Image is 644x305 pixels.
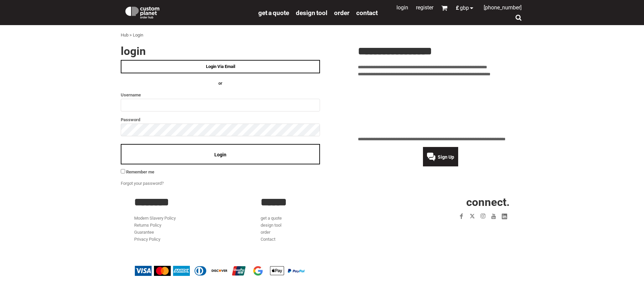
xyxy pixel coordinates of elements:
a: Contact [261,237,275,242]
a: Login [396,4,408,11]
a: get a quote [258,9,289,16]
div: Login [133,32,143,39]
input: Remember me [121,169,125,173]
label: Password [121,116,320,124]
a: design tool [296,9,327,16]
span: Login Via Email [206,64,235,69]
span: Sign Up [438,154,454,160]
a: order [334,9,350,16]
a: Register [416,4,433,11]
img: Discover [211,266,228,276]
h2: CONNECT. [387,197,510,208]
a: Returns Policy [134,223,161,228]
a: get a quote [261,216,282,221]
a: Login Via Email [121,60,320,73]
a: Modern Slavery Policy [134,216,176,221]
img: American Express [173,266,190,276]
span: [PHONE_NUMBER] [484,4,522,11]
img: Google Pay [250,266,266,276]
label: Username [121,91,320,99]
img: PayPal [288,269,305,273]
img: Apple Pay [269,266,285,276]
span: Remember me [126,169,154,174]
iframe: Customer reviews powered by Trustpilot [417,226,510,234]
span: £ [456,5,460,11]
a: design tool [261,223,281,228]
a: Privacy Policy [134,237,160,242]
span: Login [214,152,226,157]
h2: Login [121,46,320,57]
a: Contact [356,9,378,16]
h4: OR [121,80,320,87]
a: order [261,230,270,235]
span: get a quote [258,9,289,17]
div: > [129,32,132,39]
img: Custom Planet [124,5,161,18]
img: China UnionPay [230,266,247,276]
a: Hub [121,32,128,37]
span: GBP [460,5,469,11]
span: design tool [296,9,327,17]
span: order [334,9,350,17]
img: Visa [135,266,152,276]
img: Mastercard [154,266,171,276]
a: Forgot your password? [121,181,164,186]
iframe: Customer reviews powered by Trustpilot [358,82,523,132]
a: Custom Planet [121,2,255,22]
span: Contact [356,9,378,17]
img: Diners Club [192,266,209,276]
a: Guarantee [134,230,154,235]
